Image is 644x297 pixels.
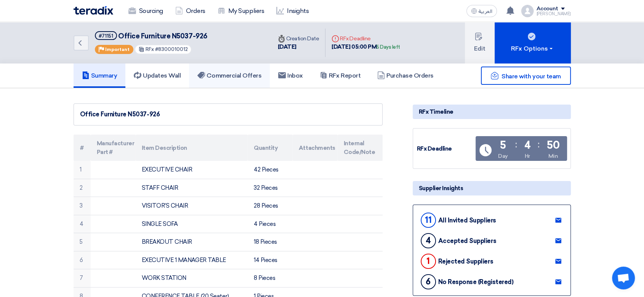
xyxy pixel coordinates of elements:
[311,64,369,88] a: RFx Report
[136,179,248,197] td: STAFF CHAIR
[136,233,248,251] td: BREAKOUT CHAIR
[421,274,436,289] div: 6
[155,46,188,52] span: #8300010012
[197,72,261,79] h5: Commercial Offers
[547,140,559,151] div: 50
[293,135,338,161] th: Attachments
[466,5,497,17] button: العربية
[537,6,558,12] div: Account
[248,251,293,269] td: 14 Pieces
[248,233,293,251] td: 18 Pieces
[320,72,360,79] h5: RFx Report
[74,197,91,215] td: 3
[438,278,513,286] div: No Response (Registered)
[136,251,248,269] td: EXECUTIVE 1 MANAGER TABLE
[438,217,496,224] div: All Invited Suppliers
[479,9,492,14] span: العربية
[118,32,207,40] span: Office Furniture N5037-926
[248,135,293,161] th: Quantity
[74,251,91,269] td: 6
[548,152,558,160] div: Min
[270,64,311,88] a: Inbox
[612,267,635,289] a: Open chat
[248,269,293,287] td: 8 Pieces
[146,46,154,52] span: RFx
[80,110,376,119] div: Office Furniture N5037-926
[413,181,571,195] div: Supplier Insights
[136,197,248,215] td: VISITOR'S CHAIR
[74,161,91,179] td: 1
[369,64,442,88] a: Purchase Orders
[74,6,113,15] img: Teradix logo
[134,72,181,79] h5: Updates Wall
[377,72,434,79] h5: Purchase Orders
[421,213,436,228] div: 11
[248,161,293,179] td: 42 Pieces
[495,22,571,64] button: RFx Options
[413,105,571,119] div: RFx Timeline
[270,3,315,19] a: Insights
[278,72,303,79] h5: Inbox
[169,3,211,19] a: Orders
[521,5,533,17] img: profile_test.png
[332,35,400,43] div: RFx Deadline
[417,145,474,153] div: RFx Deadline
[74,135,91,161] th: #
[248,215,293,233] td: 4 Pieces
[498,152,508,160] div: Day
[122,3,169,19] a: Sourcing
[421,254,436,269] div: 1
[538,138,540,151] div: :
[248,179,293,197] td: 32 Pieces
[136,135,248,161] th: Item Description
[74,269,91,287] td: 7
[438,258,493,265] div: Rejected Suppliers
[74,215,91,233] td: 4
[421,233,436,248] div: 4
[136,161,248,179] td: EXECUTIVE CHAIR
[91,135,136,161] th: Manufacturer Part #
[82,72,117,79] h5: Summary
[99,33,113,38] div: #71151
[125,64,189,88] a: Updates Wall
[524,140,530,151] div: 4
[376,43,400,51] div: 5 Days left
[511,44,554,53] div: RFx Options
[501,73,561,80] span: Share with your team
[500,140,506,151] div: 5
[515,138,517,151] div: :
[525,152,530,160] div: Hr
[136,269,248,287] td: WORK STATION
[332,43,400,51] div: [DATE] 05:00 PM
[248,197,293,215] td: 28 Pieces
[211,3,270,19] a: My Suppliers
[105,47,130,52] span: Important
[136,215,248,233] td: SINGLE SOFA
[95,31,207,41] h5: Office Furniture N5037-926
[74,233,91,251] td: 5
[74,179,91,197] td: 2
[278,35,319,43] div: Creation Date
[465,22,495,64] button: Edit
[338,135,383,161] th: Internal Code/Note
[537,12,571,16] div: [PERSON_NAME]
[438,237,496,245] div: Accepted Suppliers
[74,64,126,88] a: Summary
[189,64,270,88] a: Commercial Offers
[278,43,319,51] div: [DATE]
